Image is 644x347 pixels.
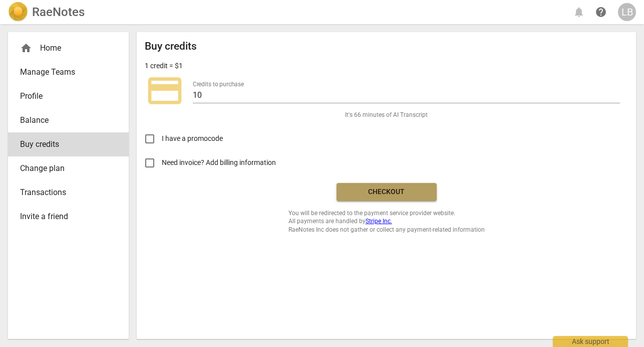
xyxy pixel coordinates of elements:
span: You will be redirected to the payment service provider website. All payments are handled by RaeNo... [288,209,485,234]
button: Checkout [337,183,437,201]
label: Credits to purchase [193,81,244,87]
span: Checkout [345,187,429,197]
a: Balance [8,108,129,132]
span: credit_card [145,71,185,111]
a: Change plan [8,156,129,181]
a: Manage Teams [8,60,129,84]
span: Profile [20,90,109,102]
a: Help [592,3,610,21]
a: Profile [8,84,129,108]
a: Buy credits [8,132,129,156]
img: Logo [8,2,28,22]
span: It's 66 minutes of AI Transcript [345,111,428,119]
span: help [595,6,607,18]
span: Need invoice? Add billing information [162,157,277,168]
a: Stripe Inc. [366,218,392,225]
span: I have a promocode [162,133,223,144]
a: LogoRaeNotes [8,2,85,22]
h2: Buy credits [145,40,197,53]
button: LB [618,3,636,21]
span: Buy credits [20,138,109,150]
span: Change plan [20,162,109,175]
h2: RaeNotes [32,5,85,19]
span: home [20,42,32,54]
div: Ask support [553,336,628,347]
span: Balance [20,114,109,126]
a: Invite a friend [8,205,129,229]
span: Manage Teams [20,66,109,78]
span: Transactions [20,187,109,199]
a: Transactions [8,181,129,205]
p: 1 credit = $1 [145,61,183,71]
div: Home [20,42,109,54]
div: Home [8,36,129,60]
span: Invite a friend [20,211,109,223]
